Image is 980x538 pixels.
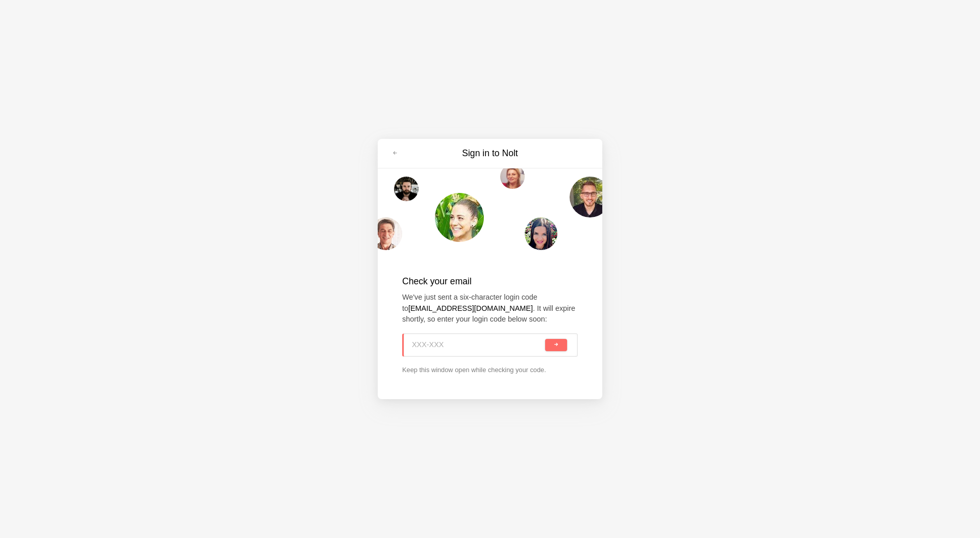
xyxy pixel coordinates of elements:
[408,304,533,312] strong: [EMAIL_ADDRESS][DOMAIN_NAME]
[404,147,576,160] h3: Sign in to Nolt
[402,292,578,325] p: We've just sent a six-character login code to . It will expire shortly, so enter your login code ...
[402,275,578,288] h2: Check your email
[412,334,543,356] input: XXX-XXX
[402,365,578,375] p: Keep this window open while checking your code.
